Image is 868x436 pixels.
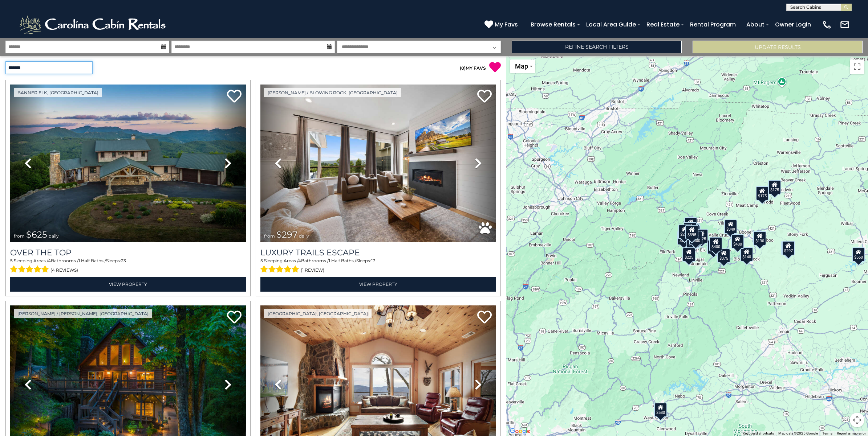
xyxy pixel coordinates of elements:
span: 4 [48,258,51,263]
a: [GEOGRAPHIC_DATA], [GEOGRAPHIC_DATA] [264,309,372,318]
a: Rental Program [686,18,739,31]
div: $125 [684,217,697,232]
span: daily [299,233,309,239]
a: Browse Rentals [527,18,579,31]
span: (4 reviews) [50,266,78,275]
button: Change map style [510,59,535,73]
div: $580 [654,403,667,417]
img: White-1-2.png [18,14,169,36]
a: Local Area Guide [583,18,640,31]
img: phone-regular-white.png [822,20,832,30]
div: $185 [686,234,699,248]
div: Sleeping Areas / Bathrooms / Sleeps: [260,258,496,275]
button: Toggle fullscreen view [850,59,864,74]
a: Terms [822,431,832,435]
a: Real Estate [643,18,683,31]
span: (1 review) [301,266,324,275]
a: Add to favorites [227,310,242,325]
div: $175 [768,180,781,194]
img: thumbnail_168695581.jpeg [260,85,496,242]
div: $480 [731,234,744,249]
a: [PERSON_NAME] / [PERSON_NAME], [GEOGRAPHIC_DATA] [14,309,152,318]
span: 5 [260,258,263,263]
div: $297 [782,241,795,255]
span: from [264,233,275,239]
a: Add to favorites [477,310,492,325]
div: $140 [740,247,753,262]
a: [PERSON_NAME] / Blowing Rock, [GEOGRAPHIC_DATA] [264,88,401,97]
div: $625 [695,229,708,243]
span: 23 [121,258,126,263]
button: Update Results [693,41,863,53]
a: (0)MY FAVS [460,65,486,71]
div: $400 [709,237,722,251]
span: 5 [10,258,13,263]
span: 1 Half Baths / [78,258,106,263]
img: mail-regular-white.png [840,20,850,30]
a: About [743,18,768,31]
a: Report a map error [837,431,866,435]
img: Google [508,427,532,436]
div: Sleeping Areas / Bathrooms / Sleeps: [10,258,246,275]
a: Owner Login [771,18,815,31]
div: $130 [753,231,766,246]
span: $297 [276,229,297,240]
div: $290 [678,225,691,239]
a: View Property [260,277,496,292]
a: Open this area in Google Maps (opens a new window) [508,427,532,436]
span: Map [515,62,528,70]
img: thumbnail_167153549.jpeg [10,85,246,242]
span: $625 [26,229,47,240]
span: Map data ©2025 Google [778,431,818,435]
a: Banner Elk, [GEOGRAPHIC_DATA] [14,88,102,97]
span: 0 [461,65,464,71]
div: $175 [756,186,769,201]
div: $550 [852,247,865,262]
button: Map camera controls [850,413,864,427]
span: ( ) [460,65,466,71]
div: $395 [685,225,698,239]
span: 17 [371,258,375,263]
a: Refine Search Filters [512,41,682,53]
a: Over The Top [10,248,246,258]
div: $230 [707,240,720,254]
span: from [14,233,25,239]
span: 4 [298,258,301,263]
span: daily [49,233,59,239]
div: $425 [684,222,697,236]
div: $225 [683,247,696,262]
span: 1 Half Baths / [329,258,356,263]
a: Luxury Trails Escape [260,248,496,258]
span: My Favs [495,20,518,29]
div: $230 [677,231,690,245]
a: Add to favorites [227,89,242,104]
div: $375 [717,248,730,263]
button: Keyboard shortcuts [743,431,774,436]
a: View Property [10,277,246,292]
div: $349 [724,219,737,234]
a: My Favs [484,20,520,29]
a: Add to favorites [477,89,492,104]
